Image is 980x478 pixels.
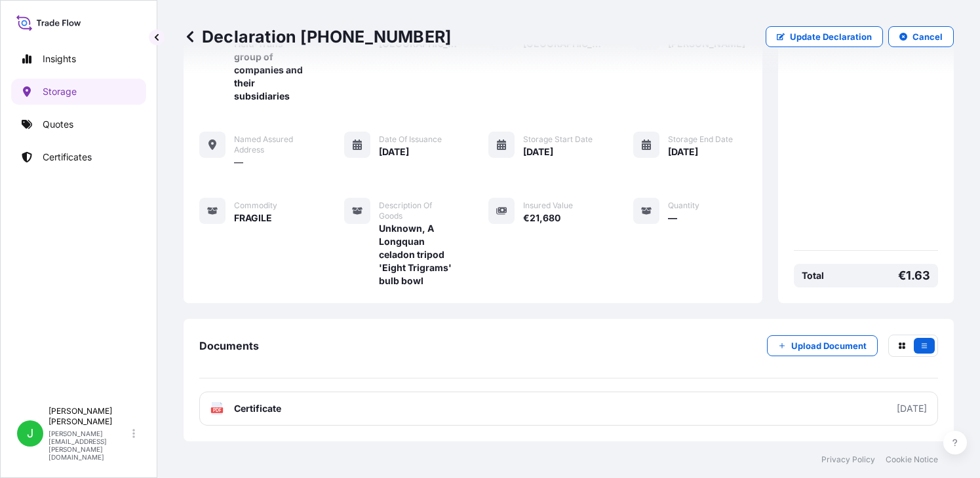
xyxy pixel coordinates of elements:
div: [DATE] [897,402,927,415]
span: — [234,156,243,169]
a: PDFCertificate[DATE] [199,392,938,426]
p: Quotes [43,118,73,131]
a: Privacy Policy [821,454,875,465]
span: FRAGILE [234,211,272,225]
span: — [668,211,677,225]
p: €1.63 [898,269,930,282]
a: Insights [11,46,146,72]
p: Update Declaration [790,30,872,43]
p: Insights [43,52,76,65]
p: Upload Document [791,339,867,352]
a: Certificates [11,144,146,170]
span: Named Assured Address [234,134,313,155]
button: Cancel [888,26,954,47]
span: €21,680 [523,211,560,225]
p: Certificates [43,151,92,164]
span: J [27,427,33,440]
p: Declaration [PHONE_NUMBER] [184,26,451,47]
span: [DATE] [668,145,698,158]
span: Storage End Date [668,134,733,145]
span: Commodity [234,200,277,211]
text: PDF [213,408,222,413]
button: Upload Document [767,335,878,356]
span: Certificate [234,402,281,415]
span: Quantity [668,200,699,211]
p: [PERSON_NAME][EMAIL_ADDRESS][PERSON_NAME][DOMAIN_NAME] [49,430,130,461]
span: [DATE] [523,145,553,158]
span: [DATE] [379,145,409,158]
span: Unknown, A Longquan celadon tripod 'Eight Trigrams' bulb bowl [379,222,458,287]
a: Storage [11,79,146,105]
span: Date of Issuance [379,134,442,145]
p: Total [802,269,824,282]
button: Update Declaration [766,26,883,47]
a: Cookie Notice [886,454,938,465]
p: Storage [43,85,77,98]
p: Cancel [912,30,943,43]
span: Insured Value [523,200,573,211]
span: Storage Start Date [523,134,593,145]
span: Description of Goods [379,200,458,221]
a: Quotes [11,111,146,138]
p: Documents [199,340,259,351]
p: [PERSON_NAME] [PERSON_NAME] [49,406,130,427]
